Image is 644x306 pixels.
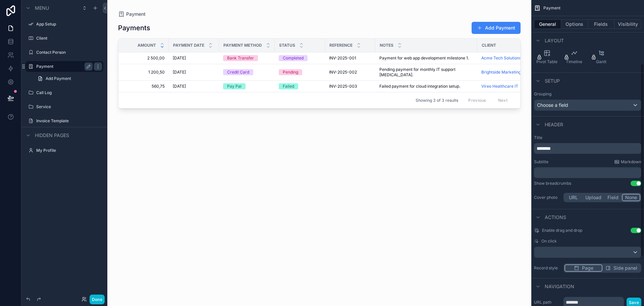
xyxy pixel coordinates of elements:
a: INV-2025-003 [329,84,371,89]
button: General [534,19,561,29]
span: Notes [380,43,393,48]
span: INV-2025-001 [329,55,356,61]
a: Pending [279,69,321,75]
label: Record style [534,265,561,271]
a: INV-2025-001 [329,55,371,61]
span: Payment Date [173,43,204,48]
a: Payment [118,11,146,17]
button: Done [90,295,105,304]
div: Pay Pal [227,83,241,89]
a: Brightside Marketing [481,70,524,75]
button: Visibility [614,19,641,29]
a: Credit Card [223,69,271,75]
a: Acme Tech Solutions [481,55,521,61]
label: App Setup [36,21,102,27]
label: Call Log [36,90,102,95]
button: Choose a field [534,99,641,111]
button: Add Payment [472,22,521,34]
span: Gantt [596,59,606,64]
span: Payment [126,11,146,17]
div: Failed [283,83,294,89]
label: My Profile [36,148,102,153]
div: Bank Transfer [227,55,254,61]
span: Add Payment [46,76,71,81]
div: Credit Card [227,69,249,75]
label: Cover photo [534,195,561,200]
a: INV-2025-002 [329,70,371,75]
a: 1 200,50 [126,70,165,75]
div: Pending [283,69,298,75]
div: scrollable content [534,143,641,154]
span: Header [545,121,563,128]
span: Navigation [545,283,574,290]
span: Failed payment for cloud integration setup. [379,84,460,89]
span: Page [582,265,593,271]
span: Hidden pages [35,132,69,139]
span: Markdown [621,159,641,165]
button: Fields [588,19,615,29]
span: INV-2025-003 [329,84,357,89]
button: Pivot Table [534,47,560,67]
label: Title [534,135,641,140]
span: Setup [545,78,560,84]
span: Side panel [613,265,637,271]
a: 560,75 [126,84,165,89]
a: Pay Pal [223,83,271,89]
div: scrollable content [534,167,641,178]
a: [DATE] [173,84,215,89]
label: Payment [36,64,90,69]
span: Payment Method [223,43,262,48]
label: Invoice Template [36,118,102,124]
span: On click [541,238,557,244]
a: [DATE] [173,70,215,75]
span: Payment [543,5,560,11]
button: Timeline [561,47,587,67]
span: Pivot Table [536,59,557,64]
label: Service [36,104,102,110]
span: Reference [329,43,353,48]
span: Showing 3 of 3 results [416,98,458,103]
span: INV-2025-002 [329,70,357,75]
label: Subtitle [534,159,548,165]
a: Payment for web app development milestone 1. [379,55,473,61]
span: Timeline [566,59,582,64]
span: Amount [138,43,156,48]
button: Gantt [588,47,614,67]
label: Contact Person [36,50,102,55]
a: Bank Transfer [223,55,271,61]
a: Vireo Healthcare IT [481,84,518,89]
a: [DATE] [173,55,215,61]
span: Brightside Marketing [481,70,521,75]
button: Options [561,19,588,29]
span: Client [482,43,496,48]
a: Completed [279,55,321,61]
button: URL [565,194,582,201]
span: Status [279,43,295,48]
label: Grouping [534,91,551,97]
a: Failed [279,83,321,89]
span: Layout [545,37,564,44]
span: Enable drag and drop [542,228,582,233]
a: Failed payment for cloud integration setup. [379,84,473,89]
button: Upload [582,194,604,201]
span: Actions [545,214,566,221]
span: [DATE] [173,84,186,89]
a: 2 500,00 [126,55,165,61]
button: Field [604,194,622,201]
label: Client [36,36,102,41]
span: Choose a field [537,102,568,108]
